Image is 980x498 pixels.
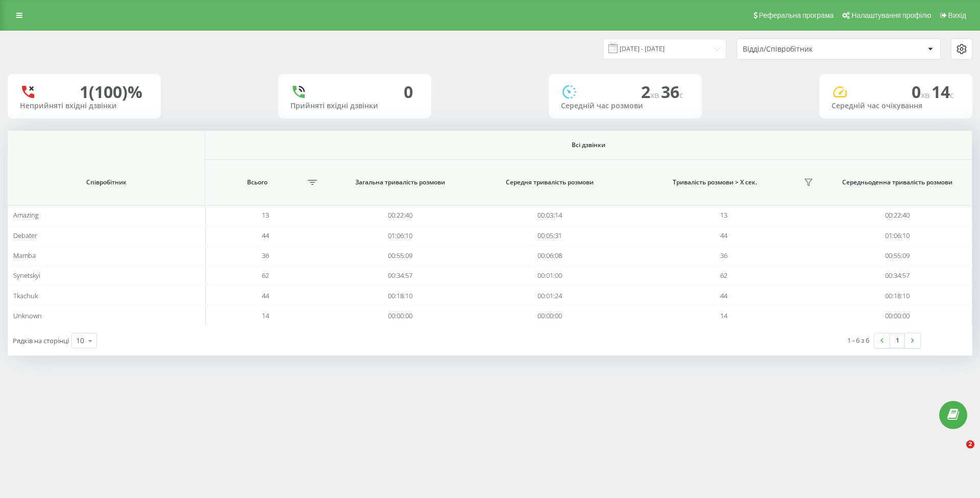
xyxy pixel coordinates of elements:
[945,440,970,465] iframe: Intercom live chat
[475,225,625,245] td: 00:05:31
[13,311,42,320] span: Unknown
[325,266,475,286] td: 00:34:57
[20,102,149,110] div: Неприйняті вхідні дзвінки
[823,286,973,305] td: 00:18:10
[325,286,475,305] td: 00:18:10
[650,89,661,101] span: хв
[76,336,84,346] div: 10
[847,335,869,345] div: 1 - 6 з 6
[325,225,475,245] td: 01:06:10
[823,205,973,225] td: 00:22:40
[823,225,973,245] td: 01:06:10
[475,286,625,305] td: 00:01:24
[966,440,974,448] span: 2
[262,271,269,280] span: 62
[921,89,932,101] span: хв
[823,246,973,266] td: 00:55:09
[720,251,727,260] span: 36
[932,81,954,103] span: 14
[720,311,727,320] span: 14
[720,291,727,300] span: 44
[630,178,799,186] span: Тривалість розмови > Х сек.
[661,81,683,103] span: 36
[262,251,269,260] span: 36
[475,266,625,286] td: 00:01:00
[262,231,269,240] span: 44
[831,102,960,110] div: Середній час очікування
[13,231,37,240] span: Debater
[679,89,683,101] span: c
[890,334,905,348] a: 1
[487,178,612,186] span: Середня тривалість розмови
[13,210,39,220] span: Amazing
[743,45,865,54] div: Відділ/Співробітник
[210,178,304,186] span: Всього
[325,306,475,326] td: 00:00:00
[13,251,36,260] span: Mamba
[13,336,69,345] span: Рядків на сторінці
[262,311,269,320] span: 14
[290,102,419,110] div: Прийняті вхідні дзвінки
[475,246,625,266] td: 00:06:08
[948,11,966,19] span: Вихід
[475,205,625,225] td: 00:03:14
[759,11,834,19] span: Реферальна програма
[22,178,190,186] span: Співробітник
[13,291,38,300] span: Tkachuk
[262,210,269,220] span: 13
[404,82,413,102] div: 0
[325,205,475,225] td: 00:22:40
[561,102,690,110] div: Середній час розмови
[720,231,727,240] span: 44
[337,178,463,186] span: Загальна тривалість розмови
[851,11,931,19] span: Налаштування профілю
[823,306,973,326] td: 00:00:00
[720,210,727,220] span: 13
[912,81,932,103] span: 0
[13,271,40,280] span: Synetskyi
[248,141,928,149] span: Всі дзвінки
[262,291,269,300] span: 44
[835,178,960,186] span: Середньоденна тривалість розмови
[475,306,625,326] td: 00:00:00
[325,246,475,266] td: 00:55:09
[950,89,954,101] span: c
[720,271,727,280] span: 62
[823,266,973,286] td: 00:34:57
[80,82,142,102] div: 1 (100)%
[641,81,661,103] span: 2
